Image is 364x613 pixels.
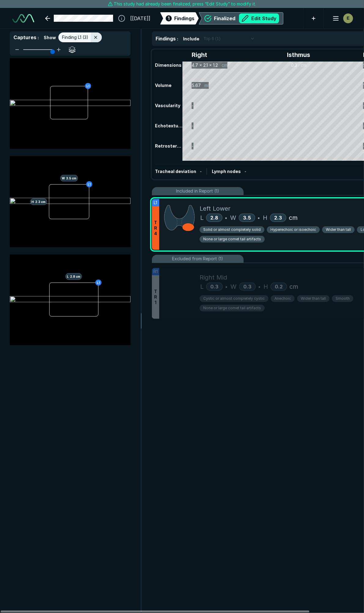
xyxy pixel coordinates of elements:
[200,282,204,291] span: L
[164,204,195,231] img: HfFrKAAAAAZJREFUAwBy253Rw7PPvQAAAABJRU5ErkJggg==
[239,13,279,23] button: Edit Study
[44,34,56,41] span: Show
[289,282,298,291] span: cm
[154,220,157,236] span: T R 4
[199,12,283,24] div: FinalizedEdit Study
[203,296,265,301] span: Cystic or almost completely cystic
[329,12,354,24] button: avatar-name
[203,305,261,311] span: None or large comet tail artifacts
[301,296,326,301] span: Wider than tall
[210,215,218,221] span: 2.8
[230,213,236,222] span: W
[168,15,170,21] span: 1
[225,283,227,290] span: •
[336,296,350,301] span: Smooth
[177,36,178,41] span: :
[343,13,353,23] div: avatar-name
[230,282,237,291] span: W
[263,213,267,222] span: H
[10,296,131,303] img: fe3858cc-96d6-4f70-9e7e-5c7051506e22
[38,35,39,40] span: :
[13,34,36,40] span: Captures
[12,14,34,23] img: See-Mode Logo
[203,236,261,242] span: None or large comet tail artifacts
[347,15,349,21] span: E
[160,12,199,24] div: 1Findings
[245,169,246,174] span: -
[326,227,351,232] span: Wider than tall
[258,283,260,290] span: •
[225,214,227,221] span: •
[203,227,261,232] span: Solid or almost completely solid
[289,213,298,222] span: cm
[274,215,282,221] span: 2.3
[210,284,219,290] span: 0.3
[114,1,256,7] span: This study had already been finalized, press “Edit Study” to modify it.
[212,169,241,174] span: Lymph nodes
[176,188,219,194] span: Included in Report (1)
[172,255,223,262] span: Excluded from Report (1)
[200,169,202,174] span: -
[243,215,251,221] span: 3.5
[154,199,157,206] span: L1
[174,15,194,22] span: Findings
[200,213,204,222] span: L
[156,36,176,42] span: Findings
[214,13,279,23] div: Finalized
[62,34,88,41] span: Finding L1 (3)
[183,36,199,42] span: Include
[10,198,131,205] img: 8a7d2ccf-06e0-4640-87f9-fae71b6dc178
[204,35,220,42] span: Top 6 (1)
[10,12,37,25] a: See-Mode Logo
[200,273,227,282] span: Right Mid
[154,289,157,305] span: T R 1
[153,268,158,275] span: R1
[130,15,150,22] span: [[DATE]]
[275,284,283,290] span: 0.2
[243,284,252,290] span: 0.3
[274,296,291,301] span: Anechoic
[270,227,316,232] span: Hyperechoic or isoechoic
[263,282,268,291] span: H
[258,214,260,221] span: •
[10,100,131,107] img: f411a388-9dda-4f5f-81fe-7665fe74ce5d
[155,169,196,174] span: Tracheal deviation
[200,204,230,213] span: Left Lower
